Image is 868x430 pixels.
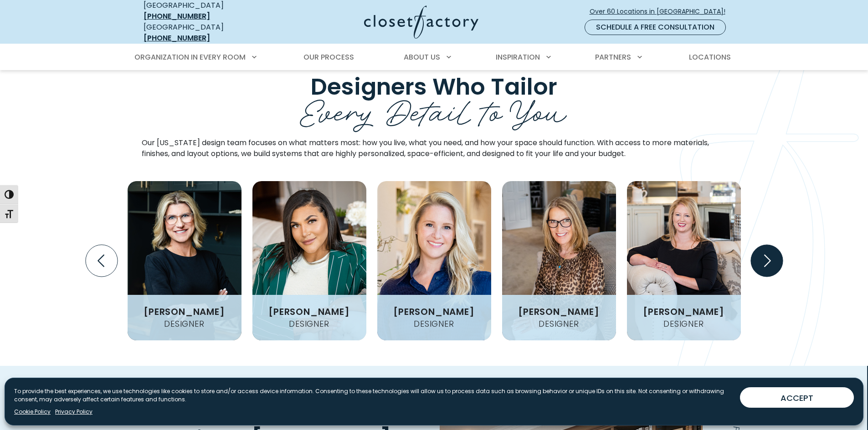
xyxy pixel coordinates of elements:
[134,52,246,62] span: Organization in Every Room
[390,307,478,316] h3: [PERSON_NAME]
[144,11,210,21] a: [PHONE_NUMBER]
[514,307,603,316] h3: [PERSON_NAME]
[502,181,616,340] img: Closet Factory Denver Cindy Schumacher
[747,241,786,280] button: Next slide
[496,52,540,62] span: Inspiration
[252,181,366,340] img: Closet Factory Denver Jordan Milligan
[510,85,567,133] span: You
[740,387,854,408] button: ACCEPT
[660,320,707,328] h4: Designer
[144,33,210,43] a: [PHONE_NUMBER]
[410,320,457,328] h4: Designer
[55,408,92,416] a: Privacy Policy
[142,137,727,159] p: Our [US_STATE] design team focuses on what matters most: how you live, what you need, and how you...
[160,320,208,328] h4: Designer
[140,307,228,316] h3: [PERSON_NAME]
[265,307,353,316] h3: [PERSON_NAME]
[639,307,728,316] h3: [PERSON_NAME]
[404,52,440,62] span: About Us
[311,71,557,103] span: Designers Who Tailor
[14,408,51,416] a: Cookie Policy
[302,85,504,133] span: Every Detail to
[535,320,582,328] h4: Designer
[128,45,740,70] nav: Primary Menu
[585,20,726,35] a: Schedule a Free Consultation
[589,4,733,20] a: Over 60 Locations in [GEOGRAPHIC_DATA]!
[14,387,733,404] p: To provide the best experiences, we use technologies like cookies to store and/or access device i...
[627,181,741,340] img: Closet Factory Denver Dana Smith
[377,181,491,340] img: Closet Factory Denver Kate Richardson
[144,22,276,44] div: [GEOGRAPHIC_DATA]
[590,7,733,16] span: Over 60 Locations in [GEOGRAPHIC_DATA]!
[128,181,241,340] img: Closet Factory Denver Cheryl Metzger
[82,241,121,280] button: Previous slide
[364,5,478,39] img: Closet Factory Logo
[285,320,333,328] h4: Designer
[595,52,631,62] span: Partners
[689,52,731,62] span: Locations
[303,52,354,62] span: Our Process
